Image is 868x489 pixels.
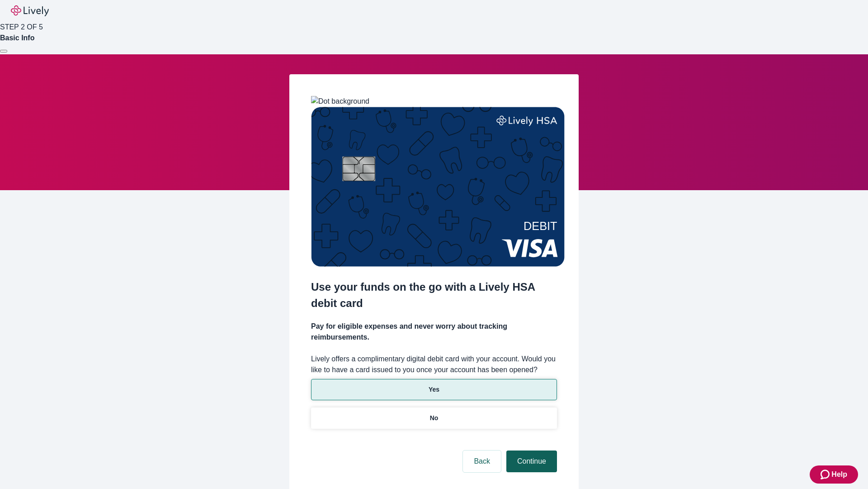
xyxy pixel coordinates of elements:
[311,279,557,312] h2: Use your funds on the go with a Lively HSA debit card
[463,451,501,472] button: Back
[311,321,557,343] h4: Pay for eligible expenses and never worry about tracking reimbursements.
[311,379,557,400] button: Yes
[810,465,858,484] button: Zendesk support iconHelp
[311,96,369,107] img: Dot background
[430,413,439,423] p: No
[311,407,557,429] button: No
[821,469,831,480] svg: Zendesk support icon
[429,385,439,394] p: Yes
[11,5,49,16] img: Lively
[311,107,565,267] img: Debit card
[311,354,557,375] label: Lively offers a complimentary digital debit card with your account. Would you like to have a card...
[506,451,557,472] button: Continue
[831,469,847,480] span: Help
